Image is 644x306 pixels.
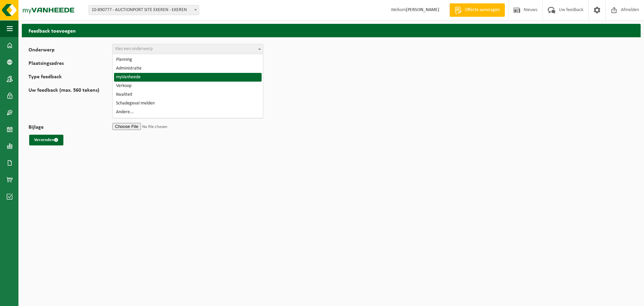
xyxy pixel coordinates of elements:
span: Kies een onderwerp [115,46,153,51]
label: Bijlage [29,125,112,131]
li: Kwaliteit [114,90,262,99]
button: Verzenden [29,135,63,145]
li: Verkoop [114,82,262,90]
h2: Feedback toevoegen [22,24,641,37]
label: Uw feedback (max. 560 tekens) [29,88,112,118]
span: Offerte aanvragen [463,7,501,13]
strong: [PERSON_NAME] [406,7,439,12]
label: Onderwerp [29,47,112,54]
label: Type feedback [29,74,112,81]
span: 10-890777 - AUCTIONPORT SITE EKEREN - EKEREN [89,5,199,15]
a: Offerte aanvragen [449,3,505,17]
li: myVanheede [114,73,262,82]
li: Administratie [114,64,262,73]
li: Andere... [114,108,262,117]
label: Plaatsingsadres [29,61,112,68]
li: Planning [114,55,262,64]
li: Schadegeval melden [114,99,262,108]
